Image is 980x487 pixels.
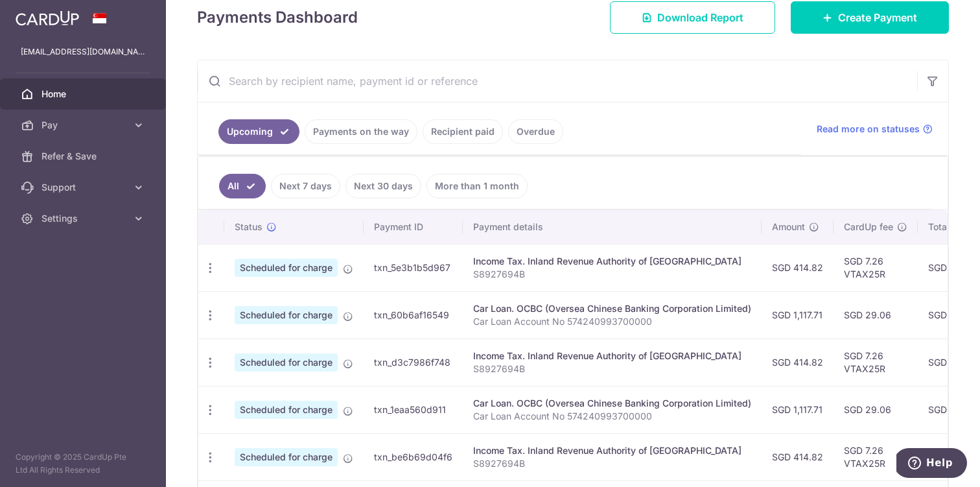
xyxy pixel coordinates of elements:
td: SGD 414.82 [762,244,834,291]
a: Recipient paid [423,119,503,144]
a: Payments on the way [305,119,417,144]
span: Status [235,220,262,233]
iframe: Opens a widget where you can find more information [896,448,967,481]
a: Read more on statuses [817,123,933,136]
a: Download Report [610,1,775,34]
span: Read more on statuses [817,123,920,136]
th: Payment details [463,210,762,244]
td: SGD 7.26 VTAX25R [834,433,918,481]
td: txn_60b6af16549 [364,291,463,339]
div: Income Tax. Inland Revenue Authority of [GEOGRAPHIC_DATA] [473,255,751,268]
a: Upcoming [218,119,299,144]
td: txn_5e3b1b5d967 [364,244,463,291]
div: Income Tax. Inland Revenue Authority of [GEOGRAPHIC_DATA] [473,350,751,362]
span: Scheduled for charge [235,259,338,277]
a: Next 7 days [271,174,340,198]
th: Payment ID [364,210,463,244]
td: txn_d3c7986f748 [364,339,463,386]
span: Home [41,88,127,101]
p: S8927694B [473,362,751,375]
p: Car Loan Account No 574240993700000 [473,410,751,423]
a: Overdue [508,119,563,144]
td: txn_be6b69d04f6 [364,433,463,481]
span: Scheduled for charge [235,448,338,466]
td: SGD 414.82 [762,339,834,386]
input: Search by recipient name, payment id or reference [198,60,917,102]
span: Scheduled for charge [235,353,338,372]
div: Car Loan. OCBC (Oversea Chinese Banking Corporation Limited) [473,302,751,315]
td: SGD 29.06 [834,386,918,433]
td: SGD 7.26 VTAX25R [834,339,918,386]
span: Scheduled for charge [235,306,338,324]
span: Support [41,181,127,194]
span: CardUp fee [844,220,893,233]
td: txn_1eaa560d911 [364,386,463,433]
span: Amount [772,220,805,233]
span: Total amt. [928,220,971,233]
span: Download Report [657,10,743,25]
span: Scheduled for charge [235,401,338,419]
h4: Payments Dashboard [197,6,358,29]
a: All [219,174,266,198]
td: SGD 7.26 VTAX25R [834,244,918,291]
a: Create Payment [791,1,949,34]
a: More than 1 month [426,174,528,198]
td: SGD 414.82 [762,433,834,481]
span: Pay [41,119,127,132]
span: Settings [41,212,127,225]
span: Create Payment [838,10,917,25]
div: Car Loan. OCBC (Oversea Chinese Banking Corporation Limited) [473,397,751,410]
p: Car Loan Account No 574240993700000 [473,315,751,328]
td: SGD 1,117.71 [762,291,834,339]
td: SGD 29.06 [834,291,918,339]
div: Income Tax. Inland Revenue Authority of [GEOGRAPHIC_DATA] [473,444,751,457]
p: S8927694B [473,268,751,281]
p: S8927694B [473,457,751,470]
p: [EMAIL_ADDRESS][DOMAIN_NAME] [21,45,145,58]
span: Refer & Save [41,150,127,163]
a: Next 30 days [345,174,421,198]
img: CardUp [16,10,79,26]
td: SGD 1,117.71 [762,386,834,433]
